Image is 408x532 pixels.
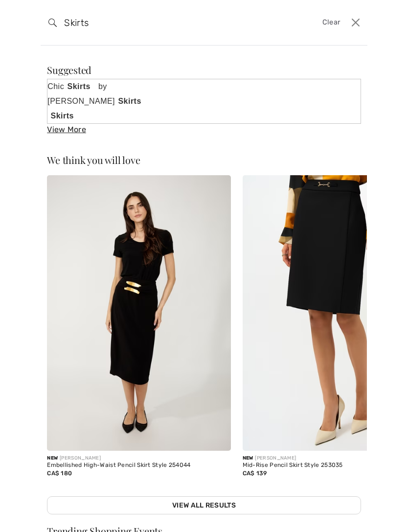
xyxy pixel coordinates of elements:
a: ChicSkirtsby [47,79,361,94]
a: Skirts [47,109,361,123]
input: TYPE TO SEARCH [57,8,281,37]
span: We think you will love [47,153,140,166]
div: Suggested [47,65,361,75]
strong: Skirts [47,110,82,121]
span: New [47,455,58,461]
img: search the website [48,19,57,27]
button: Close [348,15,363,30]
img: Embellished High-Waist Pencil Skirt Style 254044. Black [47,175,230,451]
a: [PERSON_NAME]Skirts [47,94,361,109]
span: Clear [322,17,340,28]
span: CA$ 180 [47,470,72,477]
strong: Skirts [115,95,149,107]
strong: Skirts [64,81,98,92]
a: View All Results [47,496,361,514]
div: Embellished High-Waist Pencil Skirt Style 254044 [47,462,230,469]
span: CA$ 139 [243,470,267,477]
div: View More [47,124,361,136]
span: New [243,455,253,461]
div: [PERSON_NAME] [47,455,230,462]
